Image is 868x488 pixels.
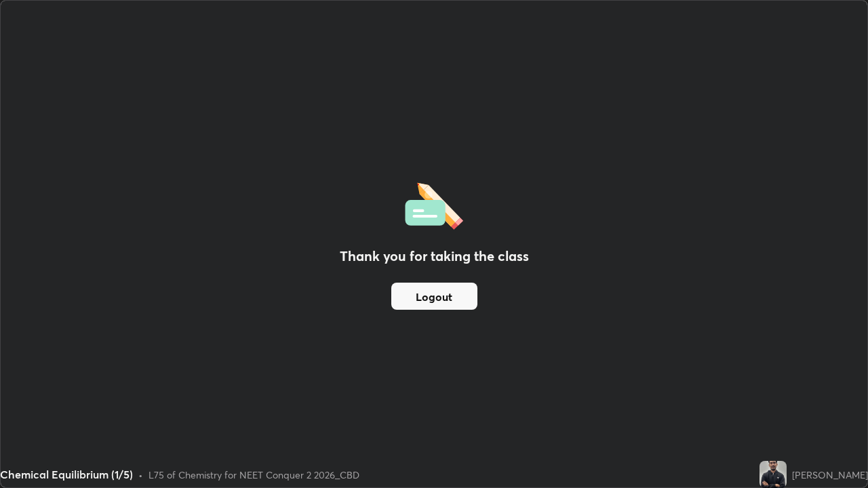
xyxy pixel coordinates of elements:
[138,468,143,482] div: •
[391,283,477,310] button: Logout
[340,246,529,266] h2: Thank you for taking the class
[759,461,787,488] img: 213def5e5dbf4e79a6b4beccebb68028.jpg
[149,468,359,482] div: L75 of Chemistry for NEET Conquer 2 2026_CBD
[792,468,868,482] div: [PERSON_NAME]
[405,178,463,230] img: offlineFeedback.1438e8b3.svg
